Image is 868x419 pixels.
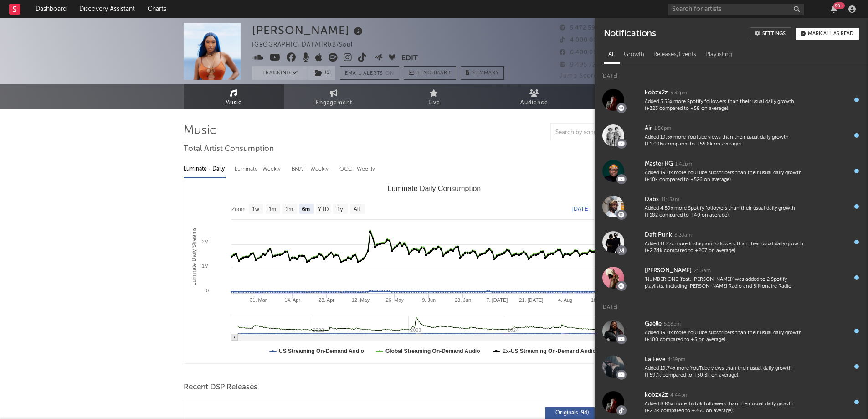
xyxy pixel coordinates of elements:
div: Added 5.55x more Spotify followers than their usual daily growth (+323 compared to +58 on average). [645,98,805,113]
div: 1:56pm [654,125,671,132]
a: Air1:56pmAdded 19.5x more YouTube views than their usual daily growth (+1.09M compared to +55.8k ... [595,118,868,153]
div: kobzx2z [645,88,668,98]
div: [GEOGRAPHIC_DATA] | R&B/Soul [252,40,363,51]
div: BMAT - Weekly [292,161,330,177]
div: 11:15am [661,197,679,203]
text: 12. May [351,297,370,303]
a: Daft Punk8:33amAdded 11.27x more Instagram followers than their usual daily growth (+2.34k compar... [595,224,868,260]
div: Master KG [645,159,673,170]
a: Music [184,84,284,109]
svg: Luminate Daily Consumption [184,181,684,363]
div: Notifications [604,27,656,40]
div: Air [645,123,652,134]
a: kobzx2z5:32pmAdded 5.55x more Spotify followers than their usual daily growth (+323 compared to +... [595,82,868,118]
input: Search by song name or URL [551,129,647,136]
div: Added 19.74x more YouTube views than their usual daily growth (+597k compared to +30.3k on average). [645,365,805,379]
text: 26. May [385,297,404,303]
div: Releases/Events [649,47,701,62]
text: [DATE] [572,206,590,212]
text: Luminate Daily Consumption [387,185,481,192]
div: kobzx2z [645,390,668,401]
text: 1m [268,206,276,212]
div: Growth [619,47,649,62]
text: 1M [201,263,208,269]
div: Added 19.0x more YouTube subscribers than their usual daily growth (+10k compared to +526 on aver... [645,170,805,184]
text: 28. Apr [318,297,334,303]
button: Tracking [252,66,309,80]
a: Live [384,84,484,109]
span: Jump Score: 72.0 [560,73,613,79]
text: 23. Jun [454,297,471,303]
a: La Fève4:59pmAdded 19.74x more YouTube views than their usual daily growth (+597k compared to +30... [595,349,868,384]
a: Engagement [284,84,384,109]
span: Summary [472,71,499,76]
a: Playlists/Charts [585,84,685,109]
div: 4:59pm [668,357,685,363]
a: Benchmark [404,66,456,80]
text: 7. [DATE] [486,297,508,303]
span: Total Artist Consumption [184,144,274,155]
div: [DATE] [595,295,868,313]
text: 18. Aug [591,297,607,303]
div: 8:33am [674,232,692,239]
span: Originals ( 94 ) [551,410,593,416]
text: Ex-US Streaming On-Demand Audio [502,348,596,354]
text: Global Streaming On-Demand Audio [385,348,480,354]
text: 2M [201,239,208,244]
div: 5:32pm [670,90,687,97]
a: [PERSON_NAME]2:18am'NUMBER ONE (feat. [PERSON_NAME])' was added to 2 Spotify playlists, including... [595,260,868,295]
text: 1y [337,206,343,212]
span: 9 495 728 Monthly Listeners [560,62,656,68]
div: Added 4.59x more Spotify followers than their usual daily growth (+182 compared to +40 on average). [645,205,805,219]
text: US Streaming On-Demand Audio [279,348,364,354]
a: Gaëlle5:18pmAdded 19.0x more YouTube subscribers than their usual daily growth (+100 compared to ... [595,313,868,349]
span: Music [225,98,242,109]
text: Zoom [231,206,246,212]
button: Edit [401,53,418,64]
input: Search for artists [668,4,804,15]
span: Audience [520,98,548,109]
div: Added 19.0x more YouTube subscribers than their usual daily growth (+100 compared to +5 on average). [645,330,805,344]
div: La Fève [645,354,665,365]
div: OCC - Weekly [339,161,376,177]
em: On [385,71,394,76]
div: 5:18pm [664,321,681,328]
div: Playlisting [701,47,737,62]
text: All [353,206,359,212]
div: Gaëlle [645,319,662,330]
text: 31. Mar [250,297,267,303]
span: ( 1 ) [309,66,336,80]
div: Luminate - Daily [184,161,226,177]
text: Luminate Daily Streams [190,228,197,285]
button: 99+ [831,5,837,13]
div: 4:44pm [670,392,688,399]
text: YTD [318,206,329,212]
span: Live [428,98,440,109]
div: 'NUMBER ONE (feat. [PERSON_NAME])' was added to 2 Spotify playlists, including [PERSON_NAME] Radi... [645,276,805,290]
div: Added 19.5x more YouTube views than their usual daily growth (+1.09M compared to +55.8k on average). [645,134,805,148]
div: 2:18am [694,268,711,274]
span: Recent DSP Releases [184,382,257,393]
a: Dabs11:15amAdded 4.59x more Spotify followers than their usual daily growth (+182 compared to +40... [595,189,868,224]
div: Added 8.85x more Tiktok followers than their usual daily growth (+2.3k compared to +260 on average). [645,401,805,415]
button: Summary [461,66,504,80]
div: 1:42pm [675,161,692,168]
a: Master KG1:42pmAdded 19.0x more YouTube subscribers than their usual daily growth (+10k compared ... [595,153,868,189]
div: [PERSON_NAME] [645,265,692,276]
button: Originals(94) [545,407,607,419]
text: 3m [285,206,293,212]
div: Daft Punk [645,230,672,241]
button: Email AlertsOn [340,66,399,80]
div: Added 11.27x more Instagram followers than their usual daily growth (+2.34k compared to +207 on a... [645,241,805,255]
a: Settings [750,27,791,40]
span: Benchmark [416,68,451,79]
span: Engagement [316,98,352,109]
button: Mark all as read [796,28,859,40]
text: 4. Aug [558,297,572,303]
text: 21. [DATE] [519,297,543,303]
div: Settings [762,31,786,36]
div: 99 + [833,2,845,9]
a: Audience [484,84,585,109]
div: Dabs [645,194,659,205]
span: 6 400 000 [560,50,601,56]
